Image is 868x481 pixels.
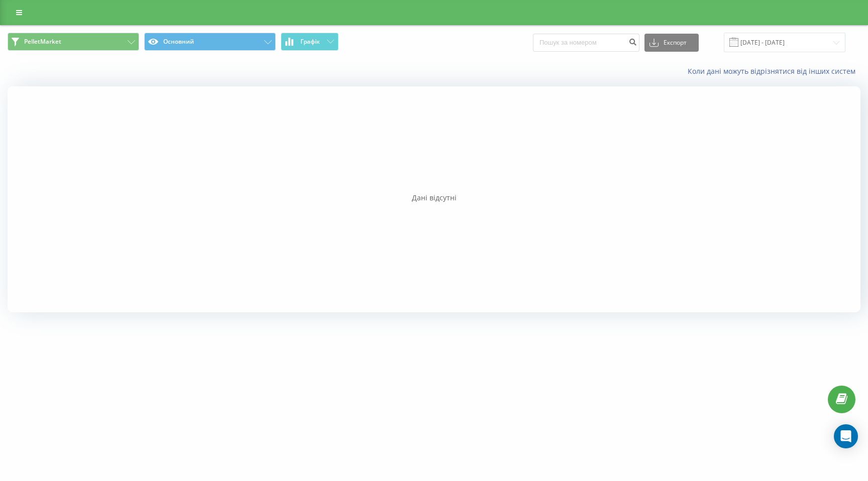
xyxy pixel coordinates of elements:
button: PelletMarket [8,33,139,51]
div: Дані відсутні [8,193,860,203]
span: Графік [300,38,320,45]
span: PelletMarket [24,38,61,46]
a: Коли дані можуть відрізнятися вiд інших систем [688,66,860,76]
button: Експорт [644,34,699,52]
div: Open Intercom Messenger [834,424,858,448]
input: Пошук за номером [533,34,639,52]
button: Основний [144,33,276,51]
button: Графік [281,33,339,51]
